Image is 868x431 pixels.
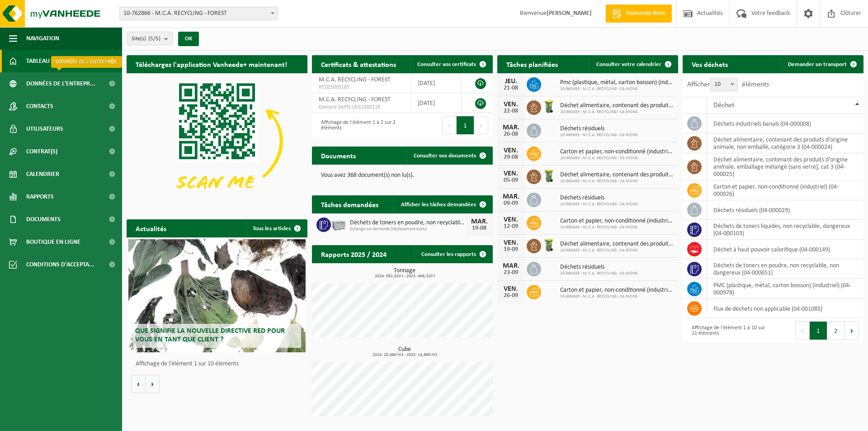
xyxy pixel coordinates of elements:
span: Déchets résiduels [560,264,638,271]
div: MAR. [502,262,520,270]
div: VEN. [502,170,520,177]
div: VEN. [502,239,520,246]
button: 1 [810,322,827,340]
span: 10-960493 - M.C.A. RECYCLING - CA MONS [560,202,638,207]
a: Tous les articles [245,219,307,237]
td: déchet à haut pouvoir calorifique (04-000149) [707,240,863,259]
span: M.C.A. RECYCLING - FOREST [319,96,391,103]
span: Contrat(s) [26,140,57,163]
td: déchets de toners liquides, non recyclable, dangereux (04-000103) [707,220,863,240]
h2: Vos déchets [683,55,737,73]
h2: Documents [312,147,365,164]
span: Utilisateurs [26,118,63,140]
img: Download de VHEPlus App [127,73,307,209]
span: Déchets résiduels [560,194,638,202]
span: Que signifie la nouvelle directive RED pour vous en tant que client ? [135,327,285,343]
h3: Cube [316,346,493,357]
span: 10-960493 - M.C.A. RECYCLING - CA MONS [560,133,638,138]
span: Demande devis [624,9,667,18]
span: 2024: 692,620 t - 2025: 466,320 t [316,274,493,279]
span: Pmc (plastique, métal, carton boisson) (industriel) [560,79,674,86]
a: Afficher les tâches demandées [394,195,492,213]
div: 12-09 [502,223,520,230]
h2: Tâches demandées [312,195,387,213]
a: Demander un transport [781,55,863,73]
img: WB-0140-HPE-GN-50 [541,99,557,114]
span: 10-960493 - M.C.A. RECYCLING - CA MONS [560,225,674,230]
span: Boutique en ligne [26,231,80,253]
h2: Tâches planifiées [497,55,567,73]
a: Consulter les rapports [414,245,492,263]
button: Volgende [146,375,160,393]
div: 19-09 [502,246,520,253]
span: Consulter vos certificats [417,62,476,67]
div: 05-09 [502,177,520,184]
button: Site(s)(5/5) [127,32,173,45]
span: 10-762866 - M.C.A. RECYCLING - FOREST [120,7,277,20]
div: 23-09 [502,270,520,276]
strong: [PERSON_NAME] [547,10,592,17]
span: 10-960493 - M.C.A. RECYCLING - CA MONS [560,248,674,253]
div: MAR. [502,193,520,200]
span: Carton et papier, non-conditionné (industriel) [560,218,674,225]
img: PB-LB-0680-HPE-GY-11 [331,216,346,232]
span: Conditions d'accepta... [26,253,94,276]
td: déchet alimentaire, contenant des produits d'origine animale, emballage mélangé (sans verre), cat... [707,153,863,180]
div: VEN. [502,216,520,223]
span: Carton et papier, non-conditionné (industriel) [560,148,674,156]
span: RED25005185 [319,84,404,91]
span: Echange sur demande (déplacement exclu) [350,227,466,232]
h2: Certificats & attestations [312,55,405,73]
span: Documents [26,208,61,231]
span: Données de l'entrepr... [26,72,95,95]
span: 10-960493 - M.C.A. RECYCLING - CA MONS [560,156,674,161]
a: Que signifie la nouvelle directive RED pour vous en tant que client ? [128,239,306,352]
span: Carton et papier, non-conditionné (industriel) [560,287,674,294]
a: Demande devis [605,5,672,23]
div: Affichage de l'élément 1 à 10 sur 11 éléments [687,321,769,341]
span: Demander un transport [788,62,847,67]
count: (5/5) [148,36,160,42]
img: WB-0140-HPE-GN-50 [541,237,557,253]
div: Affichage de l'élément 1 à 2 sur 2 éléments [316,115,398,135]
div: MAR. [502,124,520,131]
td: déchets résiduels (04-000029) [707,200,863,220]
button: Vorige [131,375,146,393]
span: Déchet alimentaire, contenant des produits d'origine animale, non emballé, catég... [560,171,674,179]
button: Previous [442,116,457,134]
td: [DATE] [411,73,462,93]
div: 26-09 [502,293,520,299]
span: Calendrier [26,163,59,185]
span: Déchet alimentaire, contenant des produits d'origine animale, non emballé, catég... [560,241,674,248]
td: [DATE] [411,93,462,113]
label: Afficher éléments [687,81,769,88]
span: 10-960493 - M.C.A. RECYCLING - CA MONS [560,294,674,299]
span: Site(s) [132,32,160,46]
span: 2024: 20,680 m3 - 2025: 14,860 m3 [316,353,493,357]
span: Tableau de bord [26,50,75,72]
button: Next [474,116,488,134]
td: déchets industriels banals (04-000008) [707,114,863,133]
span: Navigation [26,27,59,50]
h2: Rapports 2025 / 2024 [312,245,396,263]
button: 1 [457,116,474,134]
p: Vous avez 368 document(s) non lu(s). [321,172,484,179]
span: Afficher les tâches demandées [401,202,476,208]
div: JEU. [502,78,520,85]
span: Rapports [26,185,54,208]
span: Contacts [26,95,53,118]
span: Déchets de toners en poudre, non recyclable, non dangereux [350,219,466,227]
div: 09-09 [502,200,520,207]
span: 10-960493 - M.C.A. RECYCLING - CA MONS [560,271,638,276]
span: M.C.A. RECYCLING - FOREST [319,76,391,83]
button: OK [178,32,199,46]
span: Déchets résiduels [560,125,638,133]
div: VEN. [502,101,520,108]
span: 10-762866 - M.C.A. RECYCLING - FOREST [119,7,278,20]
h2: Actualités [127,219,175,237]
td: carton et papier, non-conditionné (industriel) (04-000026) [707,180,863,200]
button: Previous [795,322,810,340]
img: WB-0140-HPE-GN-50 [541,168,557,184]
span: 10-960493 - M.C.A. RECYCLING - CA MONS [560,86,674,92]
span: Consent-SelfD-VEG2200118 [319,104,404,111]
